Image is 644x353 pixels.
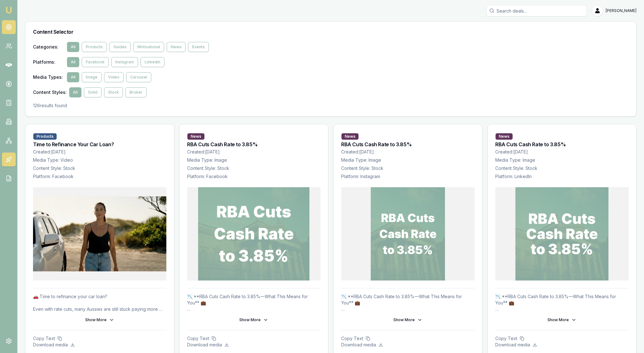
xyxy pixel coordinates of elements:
[33,335,166,342] p: Copy Text
[33,165,166,171] p: Content Style: Stock
[495,342,629,348] p: Download media
[126,72,151,82] button: Carousel
[33,187,166,281] img: Time to Refinance Your Car Loan?
[495,142,629,147] h3: RBA Cuts Cash Rate to 3.85%
[341,157,475,163] p: Media Type: Image
[33,173,166,180] p: Platform: Facebook
[187,149,320,155] p: Created: [DATE]
[141,57,164,67] button: LinkedIn
[82,42,107,52] button: Products
[33,102,629,109] p: 126 results found
[495,335,629,342] p: Copy Text
[125,87,147,97] button: Broker
[187,173,320,180] p: Platform: Facebook
[495,149,629,155] p: Created: [DATE]
[341,149,475,155] p: Created: [DATE]
[341,165,475,171] p: Content Style: Stock
[187,133,205,140] div: News
[33,44,64,50] span: Categories :
[606,8,636,13] span: [PERSON_NAME]
[187,335,320,342] p: Copy Text
[495,157,629,163] p: Media Type: Image
[104,87,123,97] button: Stock
[187,342,320,348] p: Download media
[33,29,629,34] h3: Content Selector
[187,142,320,147] h3: RBA Cuts Cash Rate to 3.85%
[33,293,166,312] p: 🚗 Time to refinance your car loan? Even with rate cuts, many Aussies are still stuck paying more ...
[187,157,320,163] p: Media Type: Image
[33,133,57,140] div: Products
[341,335,475,342] p: Copy Text
[187,293,320,312] p: 📉 **RBA Cuts Cash Rate to 3.85%—What This Means for You** 💼 The Reserve Bank of Australia has red...
[104,72,124,82] button: Video
[495,133,513,140] div: News
[82,72,102,82] button: Image
[69,87,81,97] button: All
[495,165,629,171] p: Content Style: Stock
[33,89,67,95] span: Content Styles :
[33,315,166,325] button: Show More
[133,42,164,52] button: Motivational
[188,42,209,52] button: Events
[67,57,79,67] button: All
[187,315,320,325] button: Show More
[486,5,587,16] input: Search deals
[198,187,309,281] img: RBA Cuts Cash Rate to 3.85%
[111,57,138,67] button: Instagram
[187,165,320,171] p: Content Style: Stock
[167,42,186,52] button: News
[33,157,166,163] p: Media Type: Video
[67,42,79,52] button: All
[495,315,629,325] button: Show More
[5,6,13,14] img: emu-icon-u.png
[341,173,475,180] p: Platform: Instagram
[33,149,166,155] p: Created: [DATE]
[495,293,629,312] p: 📉 **RBA Cuts Cash Rate to 3.85%—What This Means for You** 💼 The Reserve Bank of Australia has red...
[67,72,79,82] button: All
[341,315,475,325] button: Show More
[341,133,359,140] div: News
[84,87,102,97] button: Solid
[33,342,166,348] p: Download media
[371,187,445,281] img: RBA Cuts Cash Rate to 3.85%
[109,42,131,52] button: Guides
[341,342,475,348] p: Download media
[33,74,64,80] span: Media Types :
[33,142,166,147] h3: Time to Refinance Your Car Loan?
[341,293,475,312] p: 📉 **RBA Cuts Cash Rate to 3.85%—What This Means for You** 💼 The Reserve Bank of Australia has red...
[341,142,475,147] h3: RBA Cuts Cash Rate to 3.85%
[33,59,64,65] span: Platforms :
[82,57,109,67] button: Facebook
[515,187,608,281] img: RBA Cuts Cash Rate to 3.85%
[495,173,629,180] p: Platform: LinkedIn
